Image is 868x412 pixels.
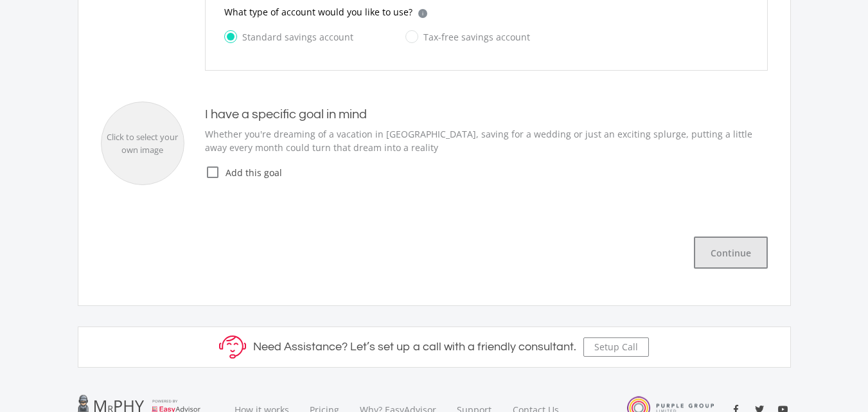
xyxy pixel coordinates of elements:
div: Click to select your own image [102,131,184,156]
p: Whether you're dreaming of a vacation in [GEOGRAPHIC_DATA], saving for a wedding or just an excit... [205,127,768,154]
button: Continue [694,237,768,269]
button: Setup Call [583,337,649,357]
p: What type of account would you like to use? [224,5,412,19]
span: Add this goal [220,166,768,179]
i: check_box_outline_blank [205,165,220,180]
label: Standard savings account [224,29,353,45]
div: i [418,9,427,18]
label: Tax-free savings account [405,29,530,45]
h4: I have a specific goal in mind [205,107,768,122]
h5: Need Assistance? Let’s set up a call with a friendly consultant. [253,340,576,354]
